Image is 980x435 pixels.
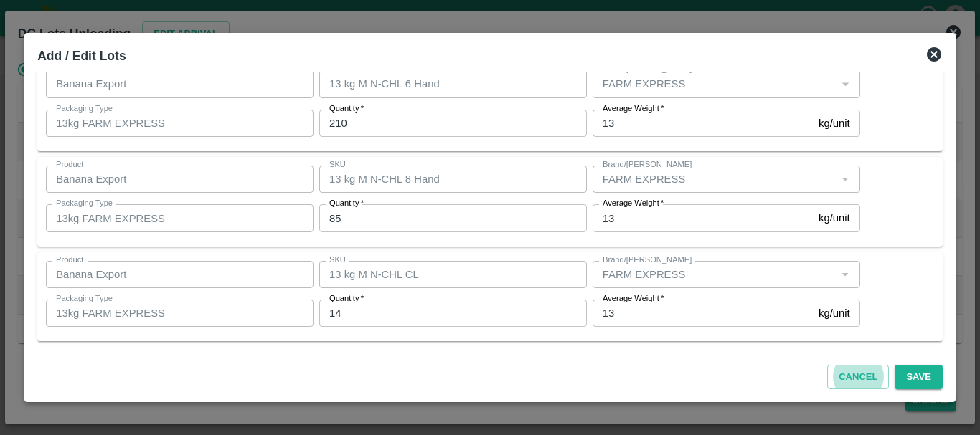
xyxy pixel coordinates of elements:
[819,115,850,131] p: kg/unit
[329,254,346,266] label: SKU
[603,159,692,171] label: Brand/[PERSON_NAME]
[827,365,889,390] button: Cancel
[329,159,346,171] label: SKU
[603,293,664,305] label: Average Weight
[603,103,664,115] label: Average Weight
[597,265,832,284] input: Create Brand/Marka
[37,49,126,63] b: Add / Edit Lots
[56,254,83,266] label: Product
[329,293,364,305] label: Quantity
[597,75,832,93] input: Create Brand/Marka
[329,198,364,209] label: Quantity
[819,305,850,321] p: kg/unit
[329,103,364,115] label: Quantity
[603,254,692,266] label: Brand/[PERSON_NAME]
[597,170,832,188] input: Create Brand/Marka
[56,103,113,115] label: Packaging Type
[56,198,113,209] label: Packaging Type
[895,365,942,390] button: Save
[56,293,113,305] label: Packaging Type
[819,210,850,226] p: kg/unit
[56,159,83,171] label: Product
[603,198,664,209] label: Average Weight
